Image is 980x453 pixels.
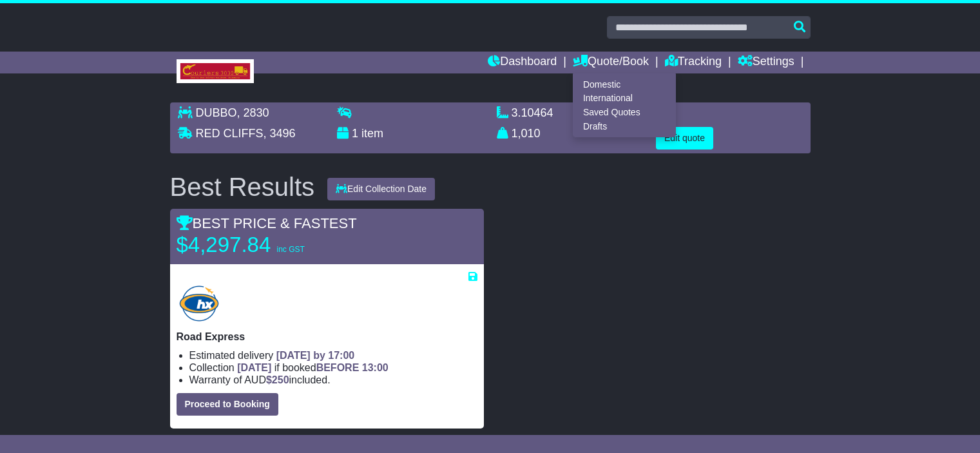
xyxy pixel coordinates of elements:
span: BEST PRICE & FASTEST [177,215,357,231]
a: Quote/Book [573,52,649,73]
a: Saved Quotes [573,106,675,120]
span: 3.10464 [512,106,553,119]
span: inc GST [276,245,304,254]
span: 1 [352,127,358,140]
span: $ [266,374,289,385]
span: [DATE] [237,362,271,373]
span: , 3496 [264,127,296,140]
a: Drafts [573,119,675,133]
div: Quote/Book [573,73,676,137]
button: Edit quote [656,127,713,149]
span: 13:00 [362,362,389,373]
li: Estimated delivery [189,349,477,361]
span: , 2830 [237,106,269,119]
button: Proceed to Booking [177,393,278,416]
p: $4,297.84 [177,232,338,258]
li: Warranty of AUD included. [189,374,477,386]
p: Road Express [177,331,477,343]
img: Hunter Express: Road Express [177,283,222,324]
a: Domestic [573,77,675,92]
a: Tracking [665,52,722,73]
a: International [573,92,675,106]
button: Edit Collection Date [327,178,435,200]
span: RED CLIFFS [196,127,264,140]
span: [DATE] by 17:00 [276,350,355,361]
span: 1,010 [512,127,541,140]
span: 250 [272,374,289,385]
a: Dashboard [488,52,557,73]
span: item [361,127,383,140]
div: Best Results [164,173,322,201]
span: if booked [237,362,388,373]
span: BEFORE [316,362,360,373]
span: DUBBO [196,106,237,119]
a: Settings [738,52,794,73]
li: Collection [189,361,477,374]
